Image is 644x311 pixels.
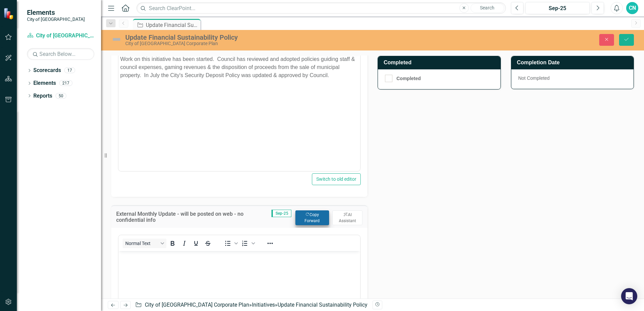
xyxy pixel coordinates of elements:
[27,16,85,22] small: City of [GEOGRAPHIC_DATA]
[27,48,94,60] input: Search Below...
[145,302,249,308] a: City of [GEOGRAPHIC_DATA] Corporate Plan
[190,239,202,248] button: Underline
[295,210,329,225] button: Copy Forward
[64,68,75,73] div: 17
[33,92,52,100] a: Reports
[312,173,361,185] button: Switch to old editor
[202,239,214,248] button: Strikethrough
[116,211,271,223] h3: External Monthly Update - will be posted on web - no confidential info
[123,239,166,248] button: Block Normal Text
[621,288,637,304] div: Open Intercom Messenger
[511,69,634,89] div: Not Completed
[111,34,122,45] img: Not Defined
[517,60,631,66] h3: Completion Date
[135,301,367,309] div: » »
[471,3,504,13] button: Search
[480,5,494,10] span: Search
[59,80,72,86] div: 217
[56,93,66,99] div: 50
[167,239,178,248] button: Bold
[626,2,638,14] button: CN
[125,34,404,41] div: Update Financial Sustainability Policy
[528,4,587,12] div: Sep-25
[3,7,15,19] img: ClearPoint Strategy
[33,67,61,74] a: Scorecards
[125,241,158,246] span: Normal Text
[146,21,199,29] div: Update Financial Sustainability Policy
[525,2,590,14] button: Sep-25
[271,210,291,217] span: Sep-25
[33,79,56,87] a: Elements
[179,239,190,248] button: Italic
[239,239,256,248] div: Numbered list
[278,302,367,308] div: Update Financial Sustainability Policy
[27,32,94,40] a: City of [GEOGRAPHIC_DATA] Corporate Plan
[222,239,239,248] div: Bullet list
[136,2,506,14] input: Search ClearPoint...
[264,239,276,248] button: Reveal or hide additional toolbar items
[384,60,497,66] h3: Completed
[332,210,362,225] button: AI Assistant
[119,54,360,171] iframe: Rich Text Area
[125,41,404,46] div: City of [GEOGRAPHIC_DATA] Corporate Plan
[27,8,85,16] span: Elements
[252,302,275,308] a: Initiatives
